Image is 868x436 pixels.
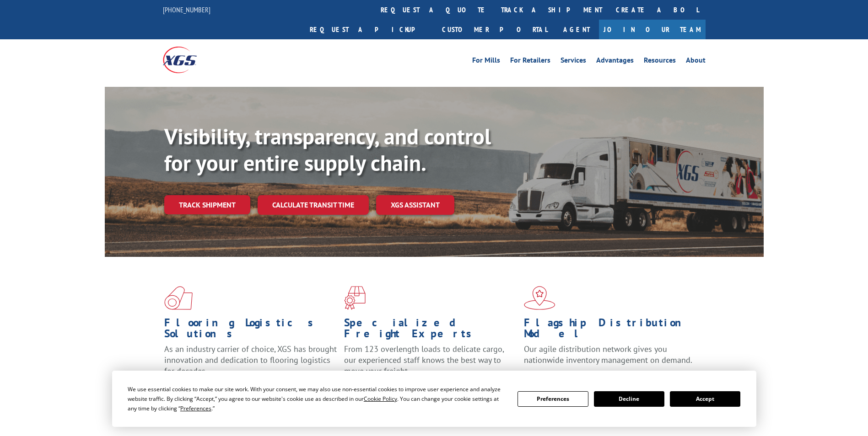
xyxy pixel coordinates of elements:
button: Decline [594,391,664,407]
a: Resources [644,57,676,67]
b: Visibility, transparency, and control for your entire supply chain. [164,122,491,177]
span: Cookie Policy [364,395,397,403]
div: Cookie Consent Prompt [112,371,756,427]
a: Join Our Team [599,20,706,39]
div: We use essential cookies to make our site work. With your consent, we may also use non-essential ... [128,384,507,413]
span: Our agile distribution network gives you nationwide inventory management on demand. [524,344,692,365]
a: XGS ASSISTANT [376,195,454,215]
a: For Mills [472,57,500,67]
button: Accept [670,391,740,407]
a: Calculate transit time [258,195,369,215]
img: xgs-icon-flagship-distribution-model-red [524,286,555,310]
span: Preferences [180,404,211,412]
a: Track shipment [164,195,250,214]
h1: Flagship Distribution Model [524,317,697,344]
button: Preferences [518,391,588,407]
a: Advantages [596,57,634,67]
img: xgs-icon-total-supply-chain-intelligence-red [164,286,193,310]
span: As an industry carrier of choice, XGS has brought innovation and dedication to flooring logistics... [164,344,337,376]
a: [PHONE_NUMBER] [163,5,210,14]
img: xgs-icon-focused-on-flooring-red [344,286,366,310]
a: Customer Portal [435,20,554,39]
h1: Flooring Logistics Solutions [164,317,337,344]
h1: Specialized Freight Experts [344,317,517,344]
a: Agent [554,20,599,39]
p: From 123 overlength loads to delicate cargo, our experienced staff knows the best way to move you... [344,344,517,384]
a: About [686,57,706,67]
a: For Retailers [510,57,550,67]
a: Services [561,57,586,67]
a: Request a pickup [303,20,435,39]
